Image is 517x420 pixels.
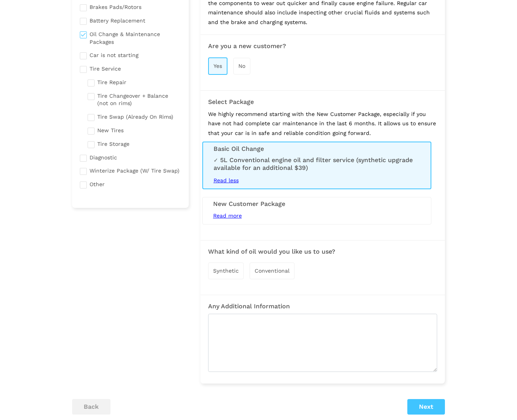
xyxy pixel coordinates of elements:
span: Read less [214,177,239,183]
button: Next [407,399,445,415]
span: Conventional [255,268,290,274]
span: No [238,63,245,69]
h3: What kind of oil would you like us to use? [208,248,437,255]
li: 5L Conventional engine oil and filter service (synthetic upgrade available for an additional $39) [214,156,420,172]
span: Yes [214,63,222,69]
h3: Select Package [208,99,437,105]
h3: Any Additional Information [208,303,437,310]
span: Synthetic [213,268,239,274]
h3: Basic Oil Change [214,145,420,152]
p: We highly recommend starting with the New Customer Package, especially if you have not had comple... [208,109,437,138]
h3: Are you a new customer? [208,43,286,50]
button: back [72,399,110,415]
span: Read more [213,213,242,219]
h3: New Customer Package [213,200,420,207]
